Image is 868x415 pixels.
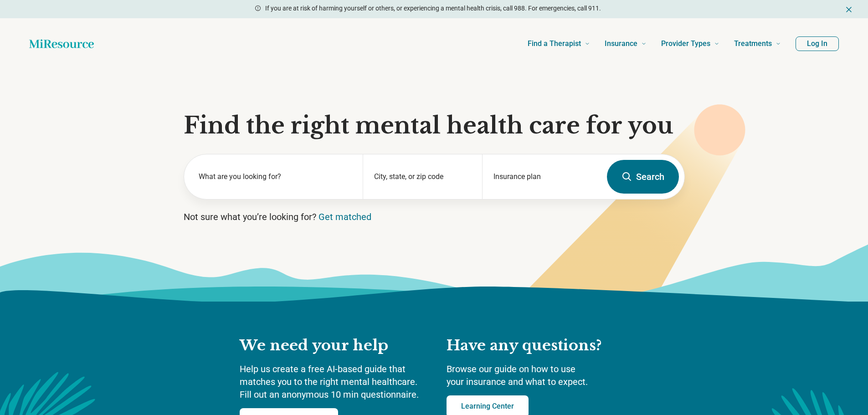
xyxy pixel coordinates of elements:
[199,171,352,182] label: What are you looking for?
[447,363,629,388] p: Browse our guide on how to use your insurance and what to expect.
[605,37,637,50] span: Insurance
[528,26,590,62] a: Find a Therapist
[184,210,685,223] p: Not sure what you’re looking for?
[661,37,710,50] span: Provider Types
[29,35,94,53] a: Home page
[661,26,719,62] a: Provider Types
[607,160,679,194] button: Search
[240,336,428,355] h2: We need your help
[734,26,781,62] a: Treatments
[734,37,772,50] span: Treatments
[528,37,581,50] span: Find a Therapist
[240,363,428,401] p: Help us create a free AI-based guide that matches you to the right mental healthcare. Fill out an...
[605,26,647,62] a: Insurance
[447,336,629,355] h2: Have any questions?
[318,211,371,222] a: Get matched
[844,4,853,15] button: Dismiss
[184,112,685,139] h1: Find the right mental health care for you
[265,4,601,13] p: If you are at risk of harming yourself or others, or experiencing a mental health crisis, call 98...
[796,36,839,51] button: Log In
